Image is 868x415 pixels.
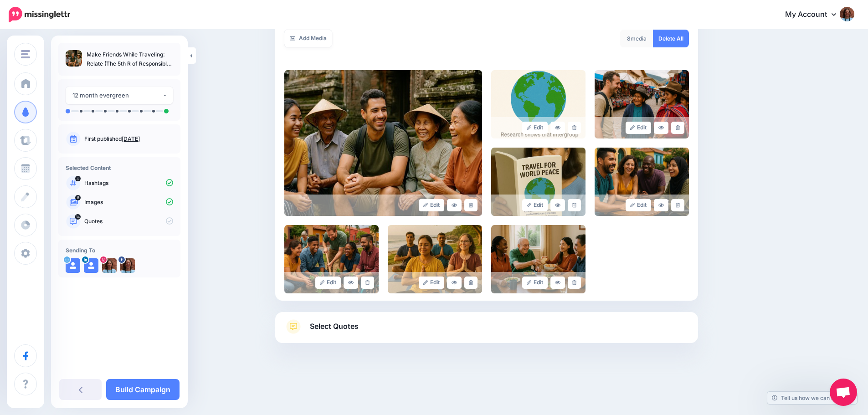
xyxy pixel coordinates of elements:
img: menu.png [21,50,30,58]
h4: Sending To [66,247,173,254]
img: 6c4a40d78a4b8ca1c52a132f5217af8a_large.jpg [284,70,482,216]
img: Missinglettr [9,7,70,22]
a: Edit [522,122,548,134]
p: Make Friends While Traveling: Relate (The 5th R of Responsible Travel) [87,50,173,68]
img: 17021899_1357698867620135_8065502027866553677_n-bsa33603.jpg [120,258,135,273]
a: Edit [315,277,341,289]
span: 8 [627,35,631,42]
a: Edit [626,199,652,211]
a: Edit [522,277,548,289]
div: media [620,30,653,47]
img: 18645513_113278712590050_1093208947952713728_a-bsa155142.jpg [102,258,117,273]
span: 14 [75,214,81,220]
div: 12 month evergreen [72,90,162,101]
a: Edit [522,199,548,211]
img: 197bf4ca593e1448f52e308b736ffa0f_large.jpg [491,148,586,216]
p: Hashtags [84,179,173,187]
span: Select Quotes [310,320,359,333]
a: Edit [626,122,652,134]
img: ZBTCFHKJHB2WGIZJARNGO65E3OS5ULQ5_large.png [595,70,689,138]
a: Edit [419,199,445,211]
img: 9PD28WANN2D516H5M6TQQSXZ3SH8FLSN_large.png [491,70,586,138]
img: 6c4a40d78a4b8ca1c52a132f5217af8a_thumb.jpg [66,50,82,67]
span: 8 [75,195,81,200]
a: Edit [419,277,445,289]
h4: Selected Content [66,164,173,171]
p: Images [84,198,173,206]
img: user_default_image.png [66,258,80,273]
img: cd1a6396040e10694c1e80aea47824cc_large.jpg [491,225,586,293]
a: [DATE] [122,135,140,142]
a: Delete All [653,30,689,47]
a: Select Quotes [284,319,689,343]
button: 12 month evergreen [66,87,173,104]
div: Open chat [830,379,857,406]
img: 467ed99db7e99565e25857f7683b8d38_large.jpg [595,148,689,216]
p: Quotes [84,217,173,225]
span: 4 [75,176,81,181]
img: c647b5128f58c04ef03e472f1b05b45a_large.jpg [284,225,379,293]
img: user_default_image.png [84,258,98,273]
a: My Account [776,4,854,26]
a: Add Media [284,30,332,47]
a: Tell us how we can improve [767,392,857,404]
p: First published [84,135,173,143]
img: 170eb941320fa063afd3092c92191464_large.jpg [388,225,482,293]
